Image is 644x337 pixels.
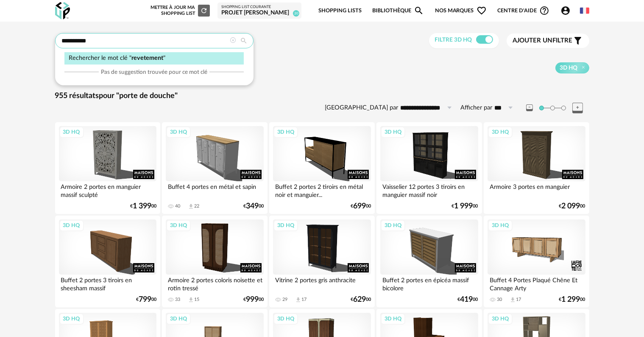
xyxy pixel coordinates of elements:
[560,6,571,16] span: Account Circle icon
[139,297,151,303] span: 799
[562,203,580,209] span: 2 099
[376,122,482,214] a: 3D HQ Vaisselier 12 portes 3 tiroirs en manguier massif noir €1 99900
[136,297,156,303] div: € 00
[562,297,580,303] span: 1 299
[246,297,259,303] span: 999
[55,216,160,307] a: 3D HQ Buffet 2 portes 3 tiroirs en sheesham massif €79900
[166,220,191,231] div: 3D HQ
[484,216,589,307] a: 3D HQ Buffet 4 Portes Plaqué Chêne Et Cannage Arty 30 Download icon 17 €1 29900
[273,313,298,324] div: 3D HQ
[269,122,374,214] a: 3D HQ Buffet 2 portes 2 tiroirs en métal noir et manguier... €69900
[99,92,178,100] span: pour "porte de douche"
[351,297,371,303] div: € 00
[516,297,521,303] div: 17
[273,220,298,231] div: 3D HQ
[414,6,424,16] span: Magnify icon
[435,37,472,43] span: Filtre 3D HQ
[325,104,399,112] label: [GEOGRAPHIC_DATA] par
[510,297,516,303] span: Download icon
[560,6,574,16] span: Account Circle icon
[559,203,585,209] div: € 00
[353,203,366,209] span: 699
[293,10,299,17] span: 20
[477,6,487,16] span: Heart Outline icon
[59,220,84,231] div: 3D HQ
[166,275,263,292] div: Armoire 2 portes coloris noisette et rotin tressé
[461,104,493,112] label: Afficher par
[484,122,589,214] a: 3D HQ Armoire 3 portes en manguier €2 09900
[273,181,371,198] div: Buffet 2 portes 2 tiroirs en métal noir et manguier...
[59,275,156,292] div: Buffet 2 portes 3 tiroirs en sheesham massif
[162,122,267,214] a: 3D HQ Buffet 4 portes en métal et sapin 40 Download icon 22 €34900
[381,220,405,231] div: 3D HQ
[131,55,163,61] span: revetement
[381,313,405,324] div: 3D HQ
[488,220,513,231] div: 3D HQ
[580,6,589,15] img: fr
[372,1,424,21] a: BibliothèqueMagnify icon
[133,203,151,209] span: 1 399
[573,36,583,46] span: Filter icon
[380,275,478,292] div: Buffet 2 portes en épicéa massif bicolore
[194,203,199,209] div: 22
[351,203,371,209] div: € 00
[166,313,191,324] div: 3D HQ
[458,297,478,303] div: € 00
[59,126,84,138] div: 3D HQ
[282,297,287,303] div: 29
[560,64,578,72] span: 3D HQ
[55,91,589,101] div: 955 résultats
[497,297,502,303] div: 30
[101,68,207,76] span: Pas de suggestion trouvée pour ce mot clé
[488,275,585,292] div: Buffet 4 Portes Plaqué Chêne Et Cannage Arty
[380,181,478,198] div: Vaisselier 12 portes 3 tiroirs en manguier massif noir
[188,203,194,210] span: Download icon
[55,2,70,20] img: OXP
[149,5,210,17] div: Mettre à jour ma Shopping List
[166,181,263,198] div: Buffet 4 portes en métal et sapin
[295,297,301,303] span: Download icon
[488,126,513,138] div: 3D HQ
[318,1,362,21] a: Shopping Lists
[454,203,473,209] span: 1 999
[166,126,191,138] div: 3D HQ
[273,126,298,138] div: 3D HQ
[513,37,573,45] span: filtre
[460,297,473,303] span: 419
[273,275,371,292] div: Vitrine 2 portes gris anthracite
[221,5,298,17] a: Shopping List courante Projet [PERSON_NAME] 20
[130,203,156,209] div: € 00
[559,297,585,303] div: € 00
[269,216,374,307] a: 3D HQ Vitrine 2 portes gris anthracite 29 Download icon 17 €62900
[243,203,264,209] div: € 00
[353,297,366,303] span: 629
[513,37,553,44] span: Ajouter un
[175,297,180,303] div: 33
[221,5,298,10] div: Shopping List courante
[488,313,513,324] div: 3D HQ
[539,6,549,16] span: Help Circle Outline icon
[59,181,156,198] div: Armoire 2 portes en manguier massif sculpté
[243,297,264,303] div: € 00
[64,52,244,65] div: Rechercher le mot clé " "
[376,216,482,307] a: 3D HQ Buffet 2 portes en épicéa massif bicolore €41900
[301,297,307,303] div: 17
[162,216,267,307] a: 3D HQ Armoire 2 portes coloris noisette et rotin tressé 33 Download icon 15 €99900
[507,34,589,48] button: Ajouter unfiltre Filter icon
[246,203,259,209] span: 349
[381,126,405,138] div: 3D HQ
[221,9,298,17] div: Projet [PERSON_NAME]
[194,297,199,303] div: 15
[488,181,585,198] div: Armoire 3 portes en manguier
[55,122,160,214] a: 3D HQ Armoire 2 portes en manguier massif sculpté €1 39900
[188,297,194,303] span: Download icon
[59,313,84,324] div: 3D HQ
[497,6,549,16] span: Centre d'aideHelp Circle Outline icon
[452,203,478,209] div: € 00
[200,8,208,13] span: Refresh icon
[175,203,180,209] div: 40
[435,1,487,21] span: Nos marques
